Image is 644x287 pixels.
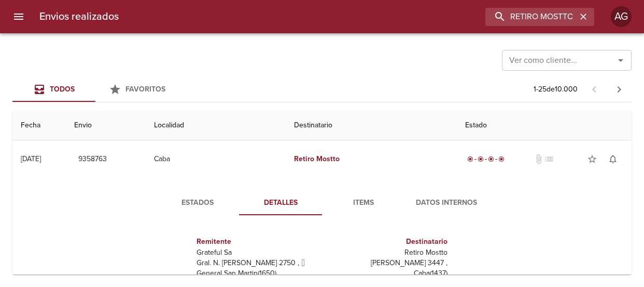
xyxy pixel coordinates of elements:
[12,77,178,102] div: Tabs Envios
[607,77,632,102] span: Pagina siguiente
[457,111,632,140] th: Estado
[197,268,318,279] p: General San Martin ( 1650 )
[286,111,457,140] th: Destinatario
[78,153,107,166] span: 9358763
[608,154,618,164] span: notifications_none
[66,111,146,140] th: Envio
[21,154,41,163] div: [DATE]
[294,154,314,163] em: Retiro
[50,85,75,94] span: Todos
[326,268,447,279] p: Caba ( 1437 )
[197,258,318,268] p: Gral. N. [PERSON_NAME] 2750 ,  
[498,156,505,162] span: radio_button_checked
[328,197,399,210] span: Items
[197,247,318,258] p: Grateful Sa
[326,258,447,268] p: [PERSON_NAME] 3447 ,
[146,111,286,140] th: Localidad
[534,154,544,164] span: No tiene documentos adjuntos
[465,154,507,164] div: Entregado
[467,156,473,162] span: radio_button_checked
[488,156,494,162] span: radio_button_checked
[411,197,482,210] span: Datos Internos
[611,6,632,27] div: AG
[39,8,119,25] h6: Envios realizados
[125,85,165,94] span: Favoritos
[12,111,66,140] th: Fecha
[326,247,447,258] p: Retiro Mostto
[544,154,554,164] span: No tiene pedido asociado
[587,154,597,164] span: star_border
[197,236,318,247] h6: Remitente
[316,154,340,163] em: Mostto
[146,140,286,178] td: Caba
[534,84,578,95] p: 1 - 25 de 10.000
[74,150,111,169] button: 9358763
[6,4,31,29] button: menu
[245,197,316,210] span: Detalles
[326,236,447,247] h6: Destinatario
[603,149,623,169] button: Activar notificaciones
[162,197,233,210] span: Estados
[485,8,577,26] input: buscar
[613,53,628,68] button: Abrir
[582,149,603,169] button: Agregar a favoritos
[478,156,484,162] span: radio_button_checked
[611,6,632,27] div: Abrir información de usuario
[582,84,607,94] span: Pagina anterior
[156,190,488,215] div: Tabs detalle de guia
